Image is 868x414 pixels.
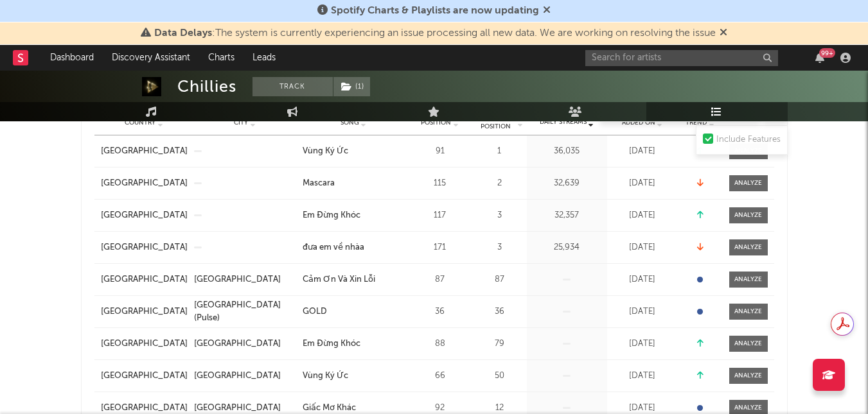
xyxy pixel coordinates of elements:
[101,209,188,222] a: [GEOGRAPHIC_DATA]
[610,273,675,286] div: [DATE]
[475,306,524,318] div: 36
[530,209,604,222] div: 32,357
[103,45,199,71] a: Discovery Assistant
[530,145,604,158] div: 36,035
[411,241,469,254] div: 171
[303,273,405,286] a: Cảm Ơn Và Xin Lỗi
[194,370,281,383] div: [GEOGRAPHIC_DATA]
[303,306,327,318] div: GOLD
[686,119,707,126] span: Trend
[41,45,103,71] a: Dashboard
[101,241,188,254] a: [GEOGRAPHIC_DATA]
[411,145,469,158] div: 91
[475,370,524,383] div: 50
[421,119,451,126] span: Position
[252,77,333,96] button: Track
[303,370,348,383] div: Vùng Ký Ức
[303,241,364,254] div: đưa em về nhàa
[475,273,524,286] div: 87
[610,370,675,383] div: [DATE]
[303,209,360,222] div: Em Đừng Khóc
[610,177,675,190] div: [DATE]
[303,338,360,350] div: Em Đừng Khóc
[303,209,405,222] a: Em Đừng Khóc
[411,338,469,350] div: 88
[303,145,405,158] a: Vùng Ký Ức
[234,119,248,126] span: City
[610,338,675,350] div: [DATE]
[194,338,296,350] a: [GEOGRAPHIC_DATA]
[610,241,675,254] div: [DATE]
[411,273,469,286] div: 87
[199,45,244,71] a: Charts
[303,241,405,254] a: đưa em về nhàa
[815,53,824,63] button: 99+
[101,370,188,383] a: [GEOGRAPHIC_DATA]
[585,50,778,66] input: Search for artists
[475,145,524,158] div: 1
[125,119,155,126] span: Country
[610,306,675,318] div: [DATE]
[303,145,348,158] div: Vùng Ký Ức
[331,6,539,16] span: Spotify Charts & Playlists are now updating
[333,77,371,96] span: ( 1 )
[475,241,524,254] div: 3
[540,117,587,127] span: Daily Streams
[101,273,188,286] a: [GEOGRAPHIC_DATA]
[716,132,781,148] div: Include Features
[303,177,335,190] div: Mascara
[475,209,524,222] div: 3
[101,177,188,190] a: [GEOGRAPHIC_DATA]
[530,241,604,254] div: 25,934
[475,338,524,350] div: 79
[154,28,716,39] span: : The system is currently experiencing an issue processing all new data. We are working on resolv...
[303,306,405,318] a: GOLD
[411,306,469,318] div: 36
[475,177,524,190] div: 2
[194,273,296,286] a: [GEOGRAPHIC_DATA]
[303,177,405,190] a: Mascara
[194,299,296,324] a: [GEOGRAPHIC_DATA] (Pulse)
[244,45,285,71] a: Leads
[475,115,516,130] span: Peak Position
[194,273,281,286] div: [GEOGRAPHIC_DATA]
[194,370,296,383] a: [GEOGRAPHIC_DATA]
[303,273,375,286] div: Cảm Ơn Và Xin Lỗi
[177,77,236,96] div: Chillies
[101,306,188,318] a: [GEOGRAPHIC_DATA]
[341,119,359,126] span: Song
[303,338,405,350] a: Em Đừng Khóc
[303,370,405,383] a: Vùng Ký Ức
[194,338,281,350] div: [GEOGRAPHIC_DATA]
[610,209,675,222] div: [DATE]
[411,370,469,383] div: 66
[411,209,469,222] div: 117
[333,77,370,96] button: (1)
[530,177,604,190] div: 32,639
[543,6,551,16] span: Dismiss
[610,145,675,158] div: [DATE]
[819,48,835,58] div: 99 +
[154,28,212,39] span: Data Delays
[720,28,727,39] span: Dismiss
[622,119,655,126] span: Added On
[101,145,188,158] a: [GEOGRAPHIC_DATA]
[411,177,469,190] div: 115
[101,338,188,350] a: [GEOGRAPHIC_DATA]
